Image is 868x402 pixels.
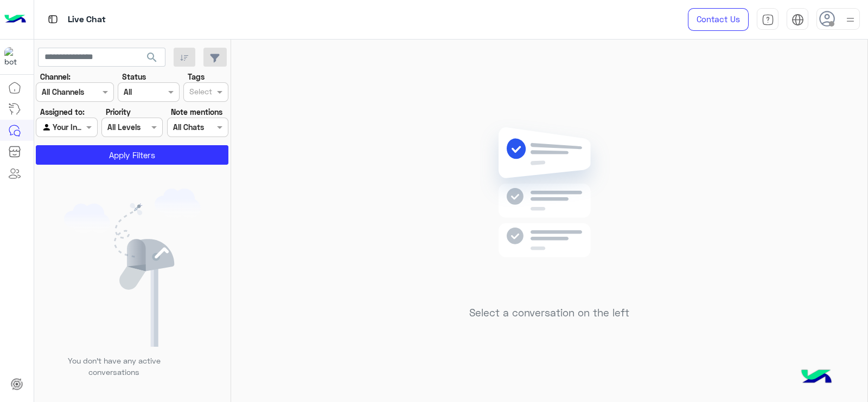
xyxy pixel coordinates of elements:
label: Tags [188,71,205,82]
img: no messages [471,119,628,299]
label: Priority [106,106,131,118]
span: search [145,51,158,64]
img: empty users [64,189,201,347]
a: tab [757,8,778,31]
label: Status [122,71,146,82]
label: Note mentions [171,106,222,118]
img: Logo [4,8,26,31]
label: Channel: [40,71,71,82]
img: tab [792,14,804,26]
p: Live Chat [68,12,106,27]
h5: Select a conversation on the left [469,307,629,319]
label: Assigned to: [40,106,85,118]
a: Contact Us [688,8,749,31]
img: hulul-logo.png [797,359,835,397]
img: tab [46,12,60,26]
p: You don’t have any active conversations [59,355,169,378]
img: profile [844,13,857,27]
img: 1403182699927242 [4,47,24,67]
div: Select [188,86,212,100]
button: search [139,48,165,71]
button: Apply Filters [36,145,228,165]
img: tab [762,14,774,26]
